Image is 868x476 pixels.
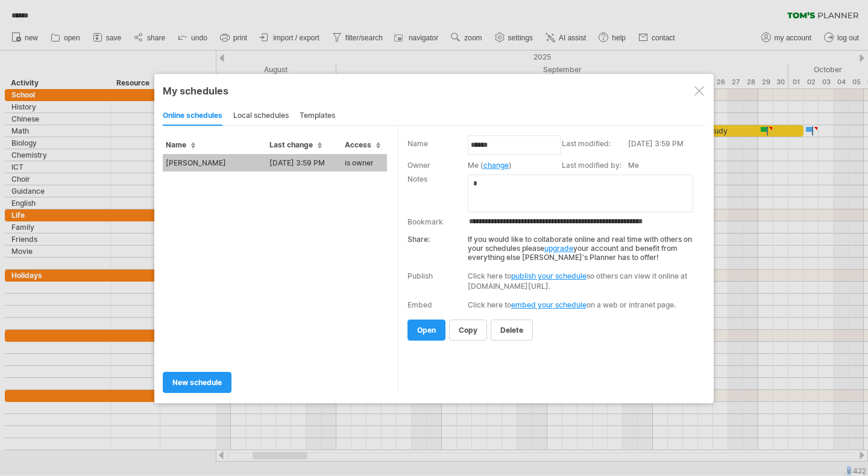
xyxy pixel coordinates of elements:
span: Last change [269,140,322,149]
td: Owner [407,159,468,173]
td: Notes [407,173,468,214]
div: Publish [407,271,433,280]
td: Bookmark [407,214,468,229]
span: delete [500,326,523,335]
span: open [417,326,436,335]
div: online schedules [163,107,222,126]
span: Access [345,140,380,149]
td: Name [407,138,468,159]
div: Embed [407,300,432,309]
a: change [483,161,509,170]
td: Me [628,159,702,173]
div: If you would like to collaborate online and real time with others on your schedules please your a... [407,229,697,262]
span: new schedule [172,378,222,387]
a: open [407,320,445,341]
div: Click here to on a web or intranet page. [468,300,697,309]
span: copy [459,326,477,335]
div: Click here to so others can view it online at [DOMAIN_NAME][URL]. [468,271,697,291]
div: local schedules [233,107,289,126]
td: is owner [342,154,387,172]
div: My schedules [163,85,705,97]
a: embed your schedule [511,300,587,309]
span: Name [166,140,195,149]
a: new schedule [163,372,231,393]
td: Last modified: [562,138,628,159]
a: publish your schedule [511,271,587,280]
a: copy [449,320,487,341]
div: templates [300,107,335,126]
strong: Share: [407,235,430,244]
td: [DATE] 3:59 PM [628,138,702,159]
td: Last modified by: [562,159,628,173]
td: [PERSON_NAME] [163,154,266,172]
div: Me ( ) [468,161,556,170]
a: delete [491,320,533,341]
td: [DATE] 3:59 PM [266,154,342,172]
a: upgrade [544,244,573,253]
